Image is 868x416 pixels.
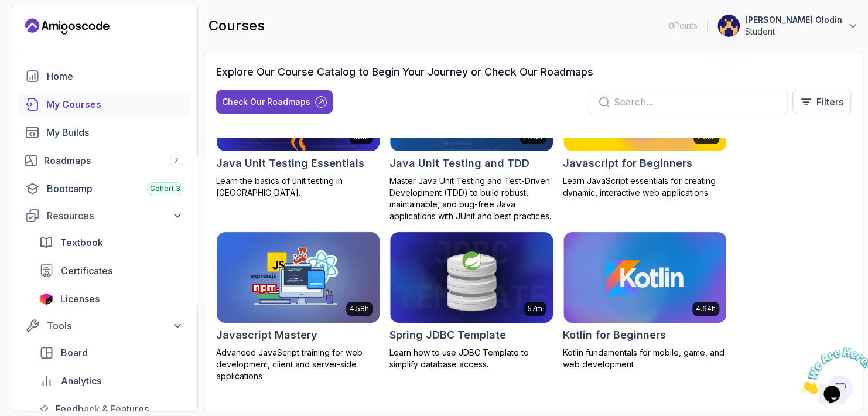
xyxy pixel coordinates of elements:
[563,347,727,370] p: Kotlin fundamentals for mobile, game, and web development
[717,14,859,37] button: user profile image[PERSON_NAME] OlodinStudent
[216,231,380,383] a: Javascript Mastery card4.58hJavascript MasteryAdvanced JavaScript training for web development, c...
[745,14,842,26] p: [PERSON_NAME] Olodin
[18,93,190,116] a: courses
[563,231,727,371] a: Kotlin for Beginners card4.64hKotlin for BeginnersKotlin fundamentals for mobile, game, and web d...
[216,90,333,114] button: Check Our Roadmaps
[216,175,380,199] p: Learn the basics of unit testing in [GEOGRAPHIC_DATA].
[61,264,112,278] span: Certificates
[32,259,190,282] a: certificates
[563,327,666,343] h2: Kotlin for Beginners
[150,184,180,193] span: Cohort 3
[792,90,851,114] button: Filters
[47,319,183,333] div: Tools
[389,175,553,222] p: Master Java Unit Testing and Test-Driven Development (TDD) to build robust, maintainable, and bug...
[18,205,190,226] button: Resources
[389,327,506,343] h2: Spring JDBC Template
[209,16,265,35] h2: courses
[216,64,593,80] h3: Explore Our Course Catalog to Begin Your Journey or Check Our Roadmaps
[46,125,183,139] div: My Builds
[32,341,190,364] a: board
[47,69,183,83] div: Home
[47,182,183,196] div: Bootcamp
[350,304,369,313] p: 4.58h
[44,154,183,168] div: Roadmaps
[563,175,727,199] p: Learn JavaScript essentials for creating dynamic, interactive web applications
[795,343,868,398] iframe: chat widget
[389,231,553,371] a: Spring JDBC Template card57mSpring JDBC TemplateLearn how to use JDBC Template to simplify databa...
[217,232,380,323] img: Javascript Mastery card
[389,347,553,370] p: Learn how to use JDBC Template to simplify database access.
[216,347,380,382] p: Advanced JavaScript training for web development, client and server-side applications
[32,287,190,311] a: licenses
[18,149,190,172] a: roadmaps
[669,20,698,32] p: 0 Points
[717,15,740,37] img: user profile image
[60,292,100,306] span: Licenses
[46,97,183,111] div: My Courses
[563,155,692,172] h2: Javascript for Beginners
[528,304,542,313] p: 57m
[25,17,110,36] a: Landing page
[61,374,101,388] span: Analytics
[18,177,190,200] a: bootcamp
[18,315,190,336] button: Tools
[174,156,179,165] span: 7
[32,369,190,393] a: analytics
[61,346,88,360] span: Board
[390,232,553,323] img: Spring JDBC Template card
[816,95,843,109] p: Filters
[216,155,364,172] h2: Java Unit Testing Essentials
[222,96,310,108] div: Check Our Roadmaps
[18,64,190,88] a: home
[5,5,77,51] img: Chat attention grabber
[47,209,183,223] div: Resources
[32,231,190,254] a: textbook
[60,236,103,250] span: Textbook
[39,293,53,305] img: jetbrains icon
[389,59,553,222] a: Java Unit Testing and TDD card2.75hJava Unit Testing and TDDMaster Java Unit Testing and Test-Dri...
[745,26,842,37] p: Student
[389,155,529,172] h2: Java Unit Testing and TDD
[56,402,149,416] span: Feedback & Features
[696,304,716,313] p: 4.64h
[18,121,190,144] a: builds
[614,95,778,109] input: Search...
[563,232,726,323] img: Kotlin for Beginners card
[216,327,317,343] h2: Javascript Mastery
